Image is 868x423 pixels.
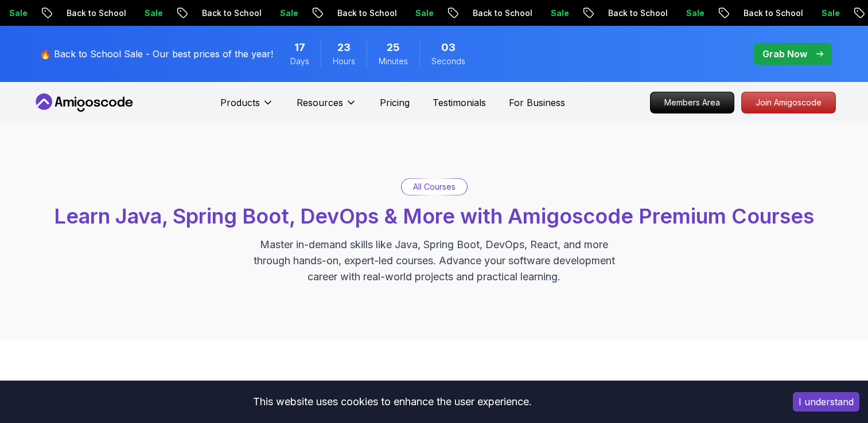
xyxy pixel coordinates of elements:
a: For Business [509,96,565,109]
span: Hours [333,56,355,67]
p: Master in-demand skills like Java, Spring Boot, DevOps, React, and more through hands-on, expert-... [242,237,627,285]
a: Pricing [380,96,410,109]
p: Back to School [729,7,807,19]
p: Products [220,96,260,109]
p: Members Area [651,92,734,113]
button: Products [220,96,274,119]
p: Resources [297,96,343,109]
p: Back to School [458,7,536,19]
span: 3 Seconds [441,40,456,56]
a: Members Area [650,92,734,113]
a: Testimonials [433,96,486,109]
p: Back to School [187,7,265,19]
span: Seconds [431,56,465,67]
button: Resources [297,96,357,119]
span: 25 Minutes [387,40,400,56]
span: 17 Days [294,40,305,56]
p: 🔥 Back to School Sale - Our best prices of the year! [40,47,273,61]
p: Sale [536,7,573,19]
div: This website uses cookies to enhance the user experience. [9,389,776,414]
p: All Courses [413,181,456,193]
p: Sale [265,7,302,19]
p: Sale [807,7,843,19]
p: Sale [400,7,437,19]
span: Days [290,56,309,67]
span: 23 Hours [337,40,351,56]
a: Join Amigoscode [741,92,836,113]
button: Accept cookies [793,392,859,412]
span: Learn Java, Spring Boot, DevOps & More with Amigoscode Premium Courses [54,203,814,229]
p: Back to School [52,7,130,19]
span: Minutes [379,56,408,67]
p: Grab Now [762,47,807,61]
p: Sale [130,7,166,19]
p: Back to School [322,7,400,19]
p: Join Amigoscode [742,92,835,113]
p: Back to School [593,7,671,19]
p: Sale [671,7,708,19]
